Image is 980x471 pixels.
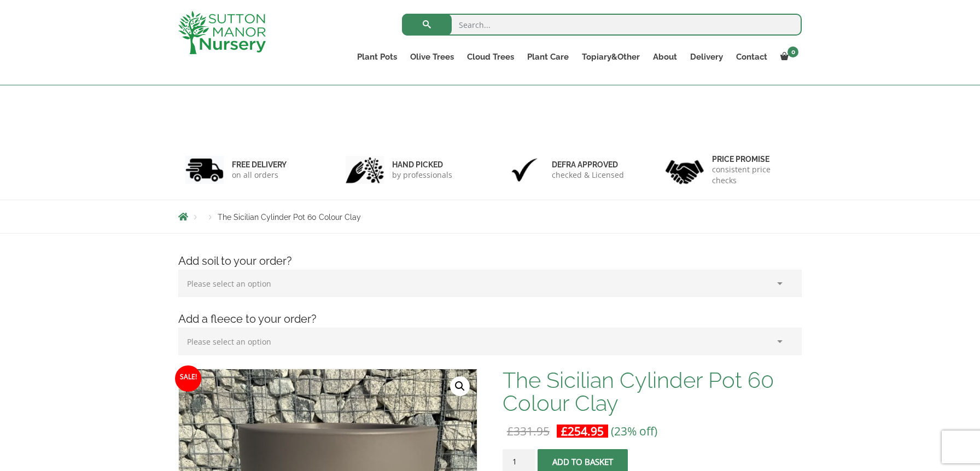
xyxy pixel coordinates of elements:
span: 0 [787,46,798,57]
img: 2.jpg [346,156,384,184]
a: Olive Trees [404,49,460,65]
a: Plant Pots [351,49,404,65]
nav: Breadcrumbs [178,212,802,221]
h4: Add a fleece to your order? [170,311,810,328]
span: (23% off) [611,423,657,439]
a: Topiary&Other [575,49,646,65]
a: Cloud Trees [460,49,521,65]
a: Delivery [684,49,730,65]
h1: The Sicilian Cylinder Pot 60 Colour Clay [503,369,802,415]
span: Sale! [175,365,201,392]
a: Contact [730,49,774,65]
input: Search... [402,14,802,36]
a: 0 [774,49,802,65]
img: logo [178,11,266,54]
p: checked & Licensed [552,170,624,181]
img: 1.jpg [185,156,224,184]
p: by professionals [392,170,452,181]
span: The Sicilian Cylinder Pot 60 Colour Clay [218,213,361,222]
a: About [646,49,684,65]
img: 4.jpg [666,153,704,187]
h6: hand picked [392,160,452,170]
span: £ [507,423,514,439]
p: consistent price checks [712,164,795,186]
bdi: 254.95 [561,423,604,439]
span: £ [561,423,568,439]
h6: FREE DELIVERY [232,160,287,170]
h6: Price promise [712,154,795,164]
h6: Defra approved [552,160,624,170]
h4: Add soil to your order? [170,253,810,270]
p: on all orders [232,170,287,181]
bdi: 331.95 [507,423,550,439]
a: Plant Care [521,49,575,65]
img: 3.jpg [505,156,544,184]
a: View full-screen image gallery [450,376,470,396]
